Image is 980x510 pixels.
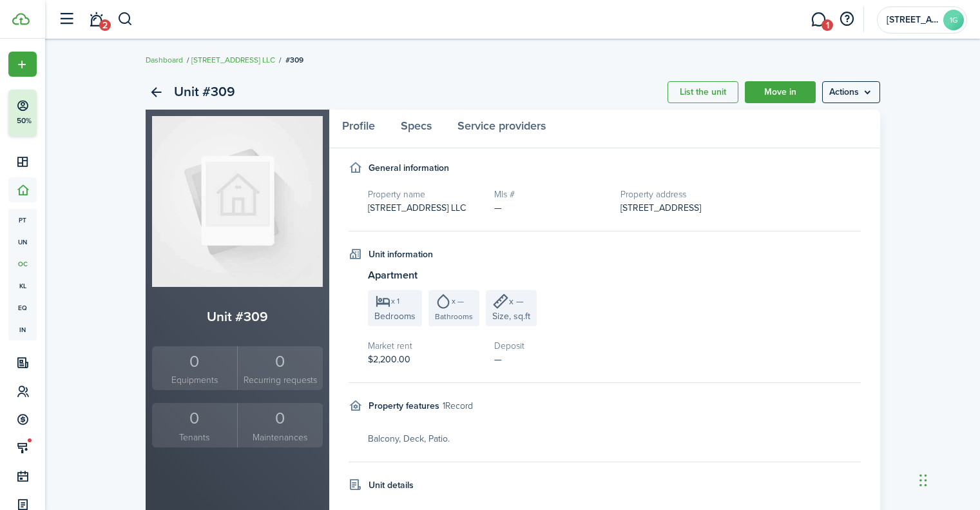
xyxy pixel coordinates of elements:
[368,268,861,284] h3: Apartment
[152,306,323,327] h2: Unit #309
[99,19,111,31] span: 2
[152,403,238,447] a: 0Tenants
[836,8,858,30] button: Open resource center
[155,406,235,431] div: 0
[8,297,37,319] a: eq
[8,90,115,136] button: 50%
[943,10,964,30] avatar-text: 1G
[452,297,464,305] span: x —
[117,8,133,30] button: Search
[146,81,168,103] a: Back
[8,231,37,253] a: un
[806,3,831,36] a: Messaging
[369,478,414,492] h4: Unit details
[152,346,238,391] a: 0Equipments
[443,399,473,413] small: 1 Record
[368,339,481,353] h5: Market rent
[509,295,524,308] span: x —
[494,353,502,366] span: —
[155,373,235,387] small: Equipments
[388,110,445,148] a: Specs
[241,373,320,387] small: Recurring requests
[822,81,880,103] menu-btn: Actions
[16,115,32,126] p: 50%
[822,81,880,103] button: Open menu
[368,188,481,201] h5: Property name
[745,81,816,103] a: Move in
[492,309,530,323] span: Size, sq.ft
[494,339,608,353] h5: Deposit
[237,346,323,391] a: 0Recurring requests
[494,201,502,215] span: —
[8,253,37,275] a: oc
[369,161,449,175] h4: General information
[620,201,701,215] span: [STREET_ADDRESS]
[84,3,108,36] a: Notifications
[241,406,320,431] div: 0
[241,431,320,444] small: Maintenances
[368,201,466,215] span: [STREET_ADDRESS] LLC
[191,54,275,66] a: [STREET_ADDRESS] LLC
[435,311,473,322] span: Bathrooms
[237,403,323,447] a: 0Maintenances
[8,319,37,340] a: in
[368,353,410,366] span: $2,200.00
[368,432,861,446] div: Balcony, Deck, Patio.
[916,448,980,510] iframe: Chat Widget
[241,349,320,374] div: 0
[12,13,30,25] img: TenantCloud
[391,297,399,305] span: x 1
[54,7,79,32] button: Open sidebar
[8,209,37,231] a: pt
[8,275,37,297] a: kl
[155,349,235,374] div: 0
[369,248,433,261] h4: Unit information
[8,52,37,77] button: Open menu
[821,19,833,31] span: 1
[668,81,738,103] a: List the unit
[152,116,323,287] img: Unit avatar
[445,110,559,148] a: Service providers
[369,399,439,413] h4: Property features
[374,309,416,323] span: Bedrooms
[887,15,938,25] span: 153 Green St LLC
[285,54,303,66] span: #309
[155,431,235,444] small: Tenants
[494,188,608,201] h5: Mls #
[146,54,183,66] a: Dashboard
[919,461,927,500] div: Drag
[620,188,861,201] h5: Property address
[174,81,235,103] h2: Unit #309
[329,110,388,148] a: Profile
